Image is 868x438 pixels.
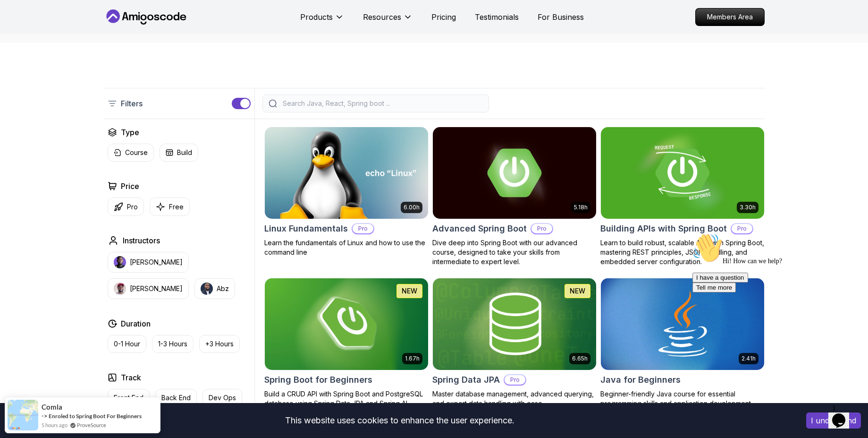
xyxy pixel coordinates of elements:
h2: Advanced Spring Boot [432,222,527,235]
h2: Track [121,372,141,383]
button: instructor img[PERSON_NAME] [108,278,189,299]
p: Dive deep into Spring Boot with our advanced course, designed to take your skills from intermedia... [432,238,597,266]
h2: Price [121,180,139,192]
button: 1-3 Hours [152,335,194,353]
p: Filters [121,98,143,109]
p: Course [125,148,148,157]
img: provesource social proof notification image [8,400,38,430]
img: Java for Beginners card [601,278,764,370]
button: Resources [363,11,413,30]
p: +3 Hours [205,339,234,349]
a: Testimonials [475,11,519,23]
button: Accept cookies [806,412,861,429]
iframe: chat widget [828,400,859,429]
img: instructor img [114,256,126,268]
a: Spring Data JPA card6.65hNEWSpring Data JPAProMaster database management, advanced querying, and ... [432,278,597,408]
button: Tell me more [4,53,47,63]
img: Building APIs with Spring Boot card [601,127,764,219]
button: Back End [155,389,197,407]
h2: Spring Data JPA [432,373,500,386]
p: Pro [732,224,752,233]
a: ProveSource [77,421,106,429]
p: Learn to build robust, scalable APIs with Spring Boot, mastering REST principles, JSON handling, ... [600,238,765,266]
p: Pro [353,224,373,233]
p: Learn the fundamentals of Linux and how to use the command line [264,238,429,257]
p: Build a CRUD API with Spring Boot and PostgreSQL database using Spring Data JPA and Spring AI [264,389,429,408]
h2: Instructors [123,235,160,246]
p: 6.65h [572,355,588,362]
p: Resources [363,11,401,23]
p: Free [169,202,184,212]
button: Pro [108,198,144,216]
p: Products [300,11,333,23]
p: Pro [505,375,525,385]
p: 1-3 Hours [158,339,187,349]
a: Building APIs with Spring Boot card3.30hBuilding APIs with Spring BootProLearn to build robust, s... [600,127,765,266]
p: 5.18h [574,204,588,211]
p: [PERSON_NAME] [130,284,183,293]
p: Front End [114,393,143,403]
div: 👋Hi! How can we help?I have a questionTell me more [4,4,174,63]
a: Pricing [431,11,456,23]
button: I have a question [4,43,59,53]
button: Dev Ops [202,389,242,407]
img: instructor img [201,283,213,295]
h2: Java for Beginners [600,373,681,386]
a: Spring Boot for Beginners card1.67hNEWSpring Boot for BeginnersBuild a CRUD API with Spring Boot ... [264,278,429,408]
h2: Type [121,127,139,138]
p: [PERSON_NAME] [130,258,183,267]
button: instructor imgAbz [194,278,235,299]
iframe: chat widget [689,229,859,395]
button: Build [160,144,198,162]
img: :wave: [4,4,34,34]
h2: Spring Boot for Beginners [264,373,372,386]
p: Beginner-friendly Java course for essential programming skills and application development [600,389,765,408]
h2: Duration [121,318,151,329]
p: Pro [531,224,552,233]
button: Products [300,11,344,30]
a: Linux Fundamentals card6.00hLinux FundamentalsProLearn the fundamentals of Linux and how to use t... [264,127,429,257]
img: Spring Data JPA card [433,278,596,370]
a: Java for Beginners card2.41hJava for BeginnersBeginner-friendly Java course for essential program... [600,278,765,408]
p: Abz [217,284,229,293]
p: NEW [402,286,417,296]
img: Advanced Spring Boot card [433,127,596,219]
p: 3.30h [740,204,756,211]
h2: Building APIs with Spring Boot [600,222,727,235]
img: Linux Fundamentals card [265,127,428,219]
input: Search Java, React, Spring boot ... [281,99,483,108]
p: Dev Ops [209,393,236,403]
h2: Linux Fundamentals [264,222,348,235]
a: For Business [538,11,584,23]
a: Enroled to Spring Boot For Beginners [49,412,142,420]
button: instructor img[PERSON_NAME] [108,252,189,273]
button: Front End [108,389,150,407]
span: comla [42,403,62,411]
div: This website uses cookies to enhance the user experience. [7,410,792,431]
button: Course [108,144,154,162]
img: Spring Boot for Beginners card [265,278,428,370]
p: Members Area [696,9,764,26]
a: Advanced Spring Boot card5.18hAdvanced Spring BootProDive deep into Spring Boot with our advanced... [432,127,597,266]
p: Master database management, advanced querying, and expert data handling with ease [432,389,597,408]
a: Members Area [695,8,765,26]
p: 6.00h [404,204,420,211]
img: instructor img [114,283,126,295]
p: Back End [161,393,191,403]
p: NEW [570,286,585,296]
span: Hi! How can we help? [4,28,93,35]
p: Build [177,148,192,157]
p: 1.67h [405,355,420,362]
p: Pro [127,202,138,212]
span: 5 hours ago [42,421,67,429]
span: -> [42,412,48,420]
button: +3 Hours [199,335,240,353]
button: 0-1 Hour [108,335,146,353]
p: 0-1 Hour [114,339,140,349]
button: Free [150,198,190,216]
